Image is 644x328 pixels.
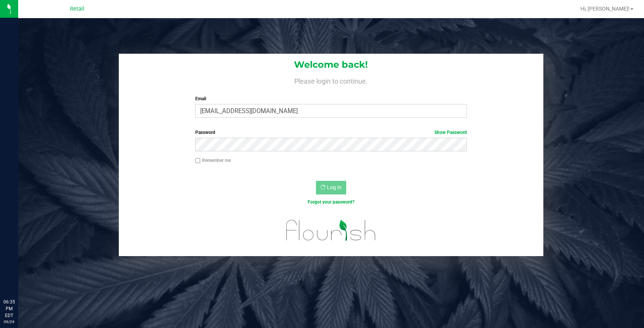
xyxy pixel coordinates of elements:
img: flourish_logo.svg [278,213,384,247]
span: Hi, [PERSON_NAME]! [580,6,630,12]
h4: Please login to continue. [119,76,544,85]
input: Remember me [195,158,201,163]
p: 09/24 [3,319,15,325]
h1: Welcome back! [119,60,544,70]
button: Log In [316,181,346,194]
a: Forgot your password? [308,199,355,205]
span: Retail [70,6,84,12]
p: 06:35 PM EDT [3,298,15,319]
span: Log In [327,184,342,190]
label: Email [195,95,467,102]
span: Password [195,130,215,135]
label: Remember me [195,157,231,164]
a: Show Password [434,130,467,135]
